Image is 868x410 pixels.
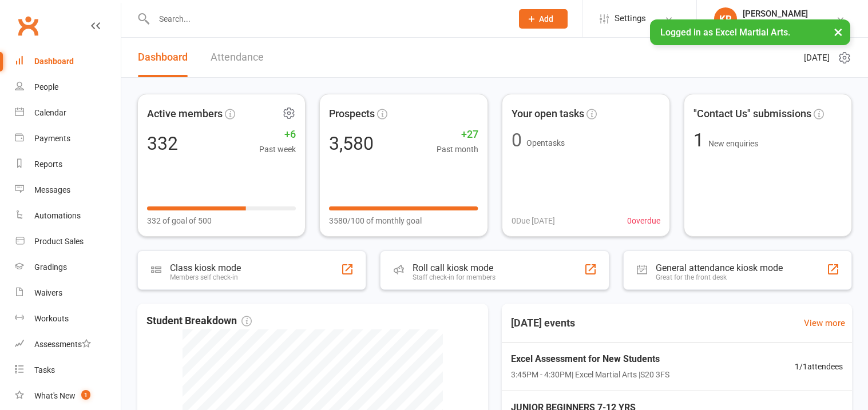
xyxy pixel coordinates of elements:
[660,27,790,38] span: Logged in as Excel Martial Arts.
[34,288,62,297] div: Waivers
[615,6,646,31] span: Settings
[81,390,90,400] span: 1
[15,203,121,229] a: Automations
[437,126,478,143] span: +27
[34,365,55,375] div: Tasks
[34,134,70,143] div: Payments
[15,280,121,306] a: Waivers
[15,357,121,383] a: Tasks
[34,185,70,194] div: Messages
[708,139,758,148] span: New enquiries
[211,38,264,77] a: Attendance
[656,262,783,273] div: General attendance kiosk mode
[502,313,584,333] h3: [DATE] events
[804,51,830,65] span: [DATE]
[15,152,121,177] a: Reports
[34,391,76,400] div: What's New
[15,332,121,357] a: Assessments
[170,273,241,281] div: Members self check-in
[259,143,296,156] span: Past week
[413,262,496,273] div: Roll call kiosk mode
[147,214,212,227] span: 332 of goal of 500
[329,214,422,227] span: 3580/100 of monthly goal
[828,19,849,44] button: ×
[15,229,121,254] a: Product Sales
[329,134,374,153] div: 3,580
[693,106,811,122] span: "Contact Us" submissions
[34,57,74,66] div: Dashboard
[437,143,478,156] span: Past month
[512,106,584,122] span: Your open tasks
[15,49,121,74] a: Dashboard
[259,126,296,143] span: +6
[150,11,504,27] input: Search...
[329,106,375,122] span: Prospects
[34,211,81,220] div: Automations
[743,19,808,29] div: Excel Martial Arts
[34,82,58,91] div: People
[14,11,42,40] a: Clubworx
[34,108,66,117] div: Calendar
[34,314,69,323] div: Workouts
[512,131,522,149] div: 0
[693,129,708,151] span: 1
[146,313,252,329] span: Student Breakdown
[714,7,737,30] div: KR
[539,14,553,23] span: Add
[511,368,669,381] span: 3:45PM - 4:30PM | Excel Martial Arts | S20 3FS
[526,138,565,148] span: Open tasks
[743,9,808,19] div: [PERSON_NAME]
[34,340,91,349] div: Assessments
[627,214,660,227] span: 0 overdue
[413,273,496,281] div: Staff check-in for members
[147,106,223,122] span: Active members
[512,214,555,227] span: 0 Due [DATE]
[804,316,845,330] a: View more
[34,237,84,246] div: Product Sales
[15,126,121,152] a: Payments
[15,74,121,100] a: People
[147,134,178,153] div: 332
[795,360,843,373] span: 1 / 1 attendees
[15,100,121,126] a: Calendar
[519,9,568,29] button: Add
[656,273,783,281] div: Great for the front desk
[15,177,121,203] a: Messages
[15,254,121,280] a: Gradings
[170,262,241,273] div: Class kiosk mode
[34,262,67,272] div: Gradings
[34,160,62,169] div: Reports
[15,306,121,332] a: Workouts
[511,352,669,367] span: Excel Assessment for New Students
[138,38,188,77] a: Dashboard
[15,383,121,409] a: What's New1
